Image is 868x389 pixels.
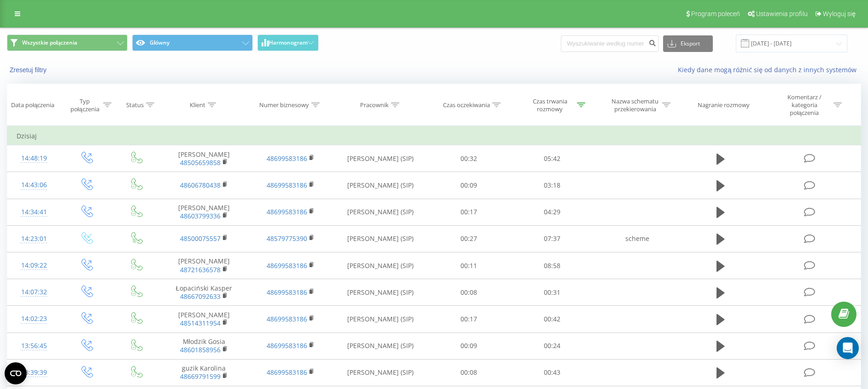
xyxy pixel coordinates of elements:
div: Numer biznesowy [259,101,309,109]
button: Wszystkie połączenia [7,34,128,51]
td: [PERSON_NAME] [161,145,247,172]
div: 13:39:39 [17,364,51,382]
a: 48699583186 [267,181,307,189]
td: [PERSON_NAME] (SIP) [334,225,427,252]
td: 00:08 [427,359,511,386]
td: Dzisiaj [7,127,861,145]
div: Nagranie rozmowy [698,101,750,109]
td: 04:29 [511,199,594,225]
a: 48601858956 [180,345,221,354]
div: 14:48:19 [17,149,51,167]
a: 48500075557 [180,234,221,243]
button: Eksport [663,35,713,52]
a: Kiedy dane mogą różnić się od danych z innych systemów [678,65,861,74]
a: 48699583186 [267,207,307,216]
button: Zresetuj filtry [7,66,51,74]
div: Typ połączenia [69,97,101,113]
td: [PERSON_NAME] (SIP) [334,306,427,332]
td: [PERSON_NAME] (SIP) [334,279,427,306]
td: Łopaciński Kasper [161,279,247,306]
div: Data połączenia [11,101,54,109]
td: 00:11 [427,252,511,279]
a: 48721636578 [180,265,221,274]
td: 00:17 [427,199,511,225]
div: 13:56:45 [17,337,51,355]
div: 14:34:41 [17,203,51,221]
span: Harmonogram [269,40,308,46]
td: 00:42 [511,306,594,332]
td: [PERSON_NAME] (SIP) [334,359,427,386]
a: 48667092633 [180,292,221,301]
a: 48603799336 [180,212,221,220]
td: 00:27 [427,225,511,252]
td: 00:31 [511,279,594,306]
div: 14:43:06 [17,176,51,194]
td: [PERSON_NAME] (SIP) [334,199,427,225]
div: 14:02:23 [17,310,51,328]
span: Ustawienia profilu [756,10,808,17]
a: 48699583186 [267,261,307,270]
div: Nazwa schematu przekierowania [611,97,660,113]
td: 00:17 [427,306,511,332]
a: 48579775390 [267,234,307,243]
td: [PERSON_NAME] (SIP) [334,252,427,279]
td: scheme [594,225,681,252]
button: Harmonogram [257,34,319,51]
a: 48699583186 [267,368,307,377]
td: [PERSON_NAME] [161,199,247,225]
div: 14:09:22 [17,257,51,275]
td: Młodzik Gosia [161,332,247,359]
div: Czas oczekiwania [443,101,490,109]
span: Wyloguj się [823,10,856,17]
div: Klient [190,101,205,109]
button: Główny [132,34,253,51]
input: Wyszukiwanie według numeru [561,35,658,52]
td: 00:43 [511,359,594,386]
td: 03:18 [511,172,594,199]
td: 00:32 [427,145,511,172]
a: 48699583186 [267,341,307,350]
td: 05:42 [511,145,594,172]
a: 48606780438 [180,181,221,189]
td: 00:08 [427,279,511,306]
td: 00:09 [427,172,511,199]
td: 00:09 [427,332,511,359]
div: Open Intercom Messenger [837,337,859,359]
div: Czas trwania rozmowy [525,97,575,113]
div: 14:23:01 [17,230,51,248]
td: 00:24 [511,332,594,359]
a: 48699583186 [267,288,307,297]
div: Komentarz / kategoria połączenia [777,93,831,117]
td: 07:37 [511,225,594,252]
a: 48514311954 [180,319,221,327]
a: 48699583186 [267,315,307,323]
div: Pracownik [360,101,389,109]
a: 48669791599 [180,372,221,381]
div: 14:07:32 [17,283,51,301]
td: 08:58 [511,252,594,279]
a: 48699583186 [267,154,307,163]
td: [PERSON_NAME] (SIP) [334,332,427,359]
button: Open CMP widget [5,362,27,384]
td: [PERSON_NAME] (SIP) [334,172,427,199]
td: [PERSON_NAME] (SIP) [334,145,427,172]
span: Wszystkie połączenia [22,39,77,46]
td: [PERSON_NAME] [161,252,247,279]
td: guzik Karolina [161,359,247,386]
span: Program poleceń [691,10,740,17]
a: 48505659858 [180,158,221,167]
td: [PERSON_NAME] [161,306,247,332]
div: Status [126,101,144,109]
